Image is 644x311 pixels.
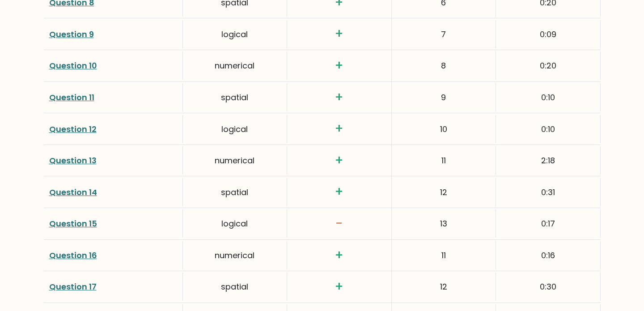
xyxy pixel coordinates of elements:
[496,209,600,238] div: 0:17
[392,20,496,48] div: 7
[496,178,600,206] div: 0:31
[49,218,97,229] a: Question 15
[496,20,600,48] div: 0:09
[49,281,97,292] a: Question 17
[392,241,496,269] div: 11
[392,273,496,301] div: 12
[292,58,386,73] h3: +
[496,241,600,269] div: 0:16
[49,92,94,103] a: Question 11
[183,209,287,238] div: logical
[392,83,496,111] div: 9
[49,187,97,198] a: Question 14
[292,153,386,168] h3: +
[49,250,97,261] a: Question 16
[496,146,600,175] div: 2:18
[392,178,496,206] div: 12
[183,20,287,48] div: logical
[183,51,287,80] div: numerical
[183,273,287,301] div: spatial
[496,273,600,301] div: 0:30
[292,90,386,105] h3: +
[49,124,97,135] a: Question 12
[183,83,287,111] div: spatial
[292,26,386,42] h3: +
[292,279,386,294] h3: +
[496,51,600,80] div: 0:20
[183,146,287,175] div: numerical
[292,216,386,231] h3: -
[49,60,97,71] a: Question 10
[496,83,600,111] div: 0:10
[292,248,386,263] h3: +
[392,209,496,238] div: 13
[49,155,97,166] a: Question 13
[392,146,496,175] div: 11
[183,241,287,269] div: numerical
[292,121,386,136] h3: +
[496,115,600,143] div: 0:10
[292,184,386,200] h3: +
[392,115,496,143] div: 10
[392,51,496,80] div: 8
[183,115,287,143] div: logical
[183,178,287,206] div: spatial
[49,29,94,40] a: Question 9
